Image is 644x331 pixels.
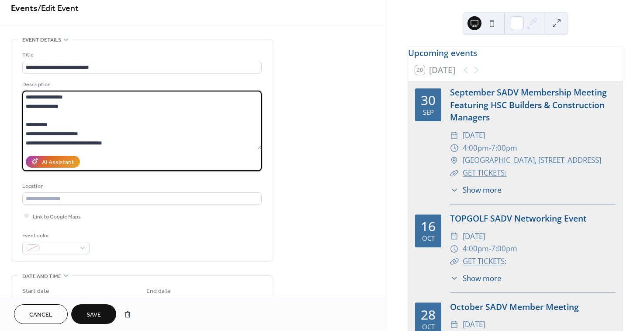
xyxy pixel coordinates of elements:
div: Upcoming events [408,47,623,60]
span: Event details [22,35,61,45]
div: ​ [450,230,458,243]
div: ​ [450,243,458,255]
span: - [489,142,491,155]
div: Description [22,80,260,89]
div: Oct [422,324,435,330]
div: ​ [450,184,458,195]
div: 28 [421,308,436,321]
div: 30 [421,94,436,107]
div: ​ [450,142,458,155]
a: September SADV Membership Meeting Featuring HSC Builders & Construction Managers [450,86,607,123]
span: 7:00pm [491,142,517,155]
span: [DATE] [463,318,485,331]
a: GET TICKETS: [463,256,506,266]
span: Save [87,310,101,320]
button: ​Show more [450,184,501,195]
div: 16 [421,220,436,233]
span: 4:00pm [463,142,489,155]
span: 4:00pm [463,243,489,255]
div: ​ [450,167,458,180]
a: October SADV Member Meeting [450,301,579,313]
div: ​ [450,129,458,142]
a: GET TICKETS: [463,168,506,178]
span: Show more [463,184,501,195]
span: Date and time [22,272,61,281]
button: Save [71,304,116,324]
div: ​ [450,273,458,284]
div: AI Assistant [42,158,74,167]
div: Location [22,182,260,191]
div: ​ [450,154,458,167]
div: Event color [22,231,88,240]
span: Show more [463,273,501,284]
span: Link to Google Maps [33,212,81,221]
div: End date [146,287,171,296]
span: [DATE] [463,230,485,243]
button: AI Assistant [26,156,80,168]
button: Cancel [14,304,68,324]
button: ​Show more [450,273,501,284]
div: Sep [423,109,434,116]
a: [GEOGRAPHIC_DATA], [STREET_ADDRESS] [463,154,601,167]
span: 7:00pm [491,243,517,255]
div: Start date [22,287,49,296]
div: ​ [450,318,458,331]
div: Title [22,50,260,60]
a: TOPGOLF SADV Networking Event [450,212,587,224]
span: [DATE] [463,129,485,142]
span: Cancel [29,310,52,320]
div: Oct [422,235,435,242]
span: - [489,243,491,255]
div: ​ [450,255,458,268]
